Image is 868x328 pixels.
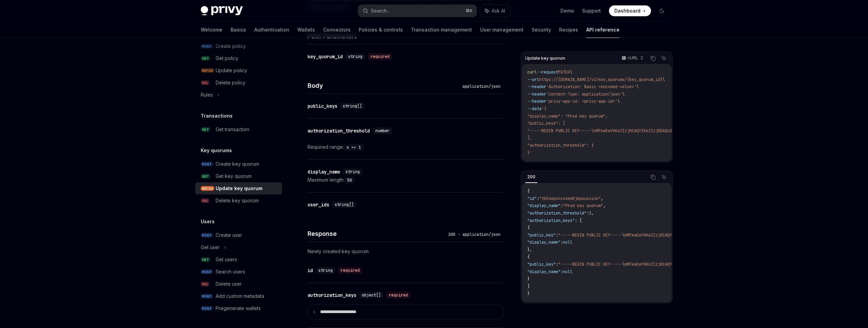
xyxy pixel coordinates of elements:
span: string [348,54,362,59]
span: POST [201,162,213,167]
a: Welcome [201,22,222,38]
span: "-----BEGIN PUBLIC KEY----- [558,262,622,267]
span: number [375,128,390,134]
span: "authorization_threshold" [527,210,587,216]
div: Create user [216,231,242,239]
span: "id" [527,196,537,201]
span: POST [201,233,213,238]
div: Create key quorum [216,160,259,168]
span: string[] [335,202,354,207]
span: --url [527,77,539,82]
div: required [338,267,362,274]
span: \ [622,91,625,97]
span: null [563,269,572,274]
h5: Users [201,218,215,226]
span: ⌘ K [466,8,473,14]
div: required [386,292,411,299]
span: MFkwEwYHKoZIzj0CAQYIKoZIzj0DAQcDQgAEx4aoeD72yykviK+f/ckqE2CItVIG [627,232,779,238]
span: MFkwEwYHKoZIzj0CAQYIKoZIzj0DAQcDQgAErzZtQr/bMIh3Y8f9ZqseB9i/AfjQ [627,262,779,267]
span: 'privy-app-id: <privy-app-id>' [546,99,617,104]
span: ], [527,135,532,141]
div: authorization_keys [308,292,356,299]
span: "tb54eps4z44ed0jepousxi4n" [539,196,601,201]
div: id [308,267,313,274]
a: Security [532,22,551,38]
h5: Transactions [201,112,233,120]
h4: Body [308,81,460,90]
a: API reference [586,22,619,38]
span: --header [527,84,546,89]
div: Get users [216,255,237,264]
code: x >= 1 [344,144,363,151]
span: ] [527,284,530,289]
span: GET [201,257,210,262]
a: Connectors [323,22,351,38]
a: POSTSearch users [195,266,282,278]
a: GETGet users [195,253,282,266]
span: }' [527,150,532,156]
a: DELDelete policy [195,77,282,89]
div: 200 [525,173,537,181]
div: Rules [201,91,213,99]
span: GET [201,127,210,132]
span: \n [622,232,627,238]
span: PATCH [201,68,214,73]
span: : [560,203,563,208]
div: Delete user [216,280,242,288]
div: Delete key quorum [216,197,259,205]
span: null [563,240,572,245]
span: "Prod key quorum" [563,203,603,208]
span: GET [201,174,210,179]
a: Support [582,7,601,14]
span: 'Content-Type: application/json' [546,91,622,97]
a: DELDelete key quorum [195,194,282,207]
h5: Key quorums [201,146,232,155]
div: Add custom metadata [216,292,264,300]
a: Wallets [297,22,315,38]
span: \n [622,262,627,267]
a: DELDelete user [195,278,282,290]
span: curl [527,69,537,75]
a: POSTCreate key quorum [195,158,282,170]
button: Copy the contents from the code block [649,173,657,182]
span: "public_key" [527,232,556,238]
a: Recipes [559,22,578,38]
p: cURL [628,55,638,61]
span: "public_key" [527,262,556,267]
span: Update key quorum [525,56,565,61]
a: PATCHUpdate policy [195,64,282,77]
a: Basics [231,22,246,38]
button: Copy the contents from the code block [649,54,657,63]
div: required [368,53,392,60]
a: GETGet policy [195,52,282,64]
a: Transaction management [411,22,472,38]
div: Search... [371,7,390,15]
span: https://[DOMAIN_NAME]/v1/key_quorums/{key_quorum_id} [539,77,663,82]
span: "public_keys": [ [527,121,565,126]
button: Ask AI [659,54,668,63]
span: } [527,276,530,282]
button: cURL [618,53,647,64]
img: dark logo [201,6,243,16]
div: Get key quorum [216,172,252,180]
a: GETGet transaction [195,123,282,136]
span: string [318,268,333,273]
span: Ask AI [492,7,505,14]
div: display_name [308,168,340,175]
span: POST [201,294,213,299]
a: POSTPregenerate wallets [195,302,282,314]
div: public_keys [308,103,337,109]
a: Authentication [254,22,289,38]
a: POSTCreate user [195,229,282,241]
span: { [527,225,530,230]
button: Search...⌘K [358,5,477,17]
a: Policies & controls [359,22,403,38]
p: Newly created key quorum. [308,247,503,255]
span: "display_name": "Prod key quorum", [527,114,608,119]
span: "display_name" [527,203,560,208]
a: PATCHUpdate key quorum [195,182,282,194]
span: \ [617,99,620,104]
div: Get user [201,243,220,251]
span: , [591,210,594,216]
span: PATCH [201,186,214,191]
